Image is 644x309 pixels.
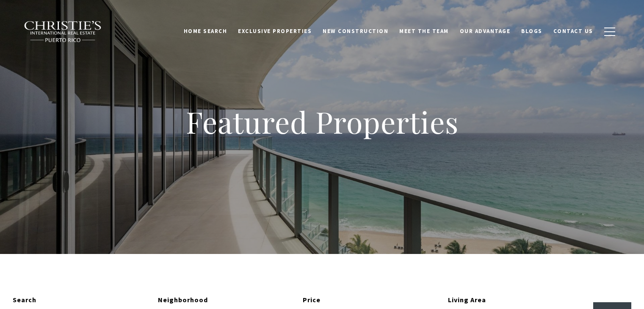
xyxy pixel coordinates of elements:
span: Our Advantage [460,28,511,35]
a: Home Search [178,23,233,39]
a: Exclusive Properties [232,23,317,39]
a: New Construction [317,23,394,39]
a: Meet the Team [394,23,454,39]
span: Exclusive Properties [238,28,312,35]
span: Blogs [521,28,542,35]
a: Our Advantage [454,23,516,39]
a: Blogs [516,23,548,39]
div: Living Area [448,295,587,306]
span: New Construction [323,28,388,35]
h1: Featured Properties [132,103,513,141]
div: Price [303,295,442,306]
div: Neighborhood [158,295,297,306]
img: Christie's International Real Estate black text logo [24,21,102,43]
span: Contact Us [553,28,593,35]
div: Search [13,295,152,306]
